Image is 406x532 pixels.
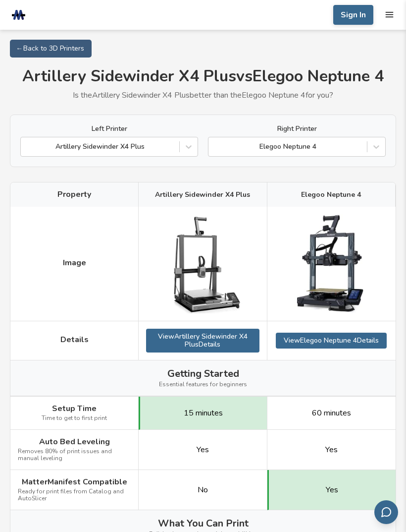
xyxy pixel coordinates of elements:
span: MatterManifest Compatible [22,477,127,486]
span: Setup Time [52,404,97,413]
button: Sign In [333,5,373,25]
input: Elegoo Neptune 4 [213,142,215,151]
img: Elegoo Neptune 4 [282,214,381,313]
span: Image [63,258,86,267]
span: 15 minutes [184,409,223,417]
span: Essential features for beginners [159,381,247,388]
span: Yes [326,485,338,494]
span: Details [60,335,89,344]
span: Artillery Sidewinder X4 Plus [155,191,250,199]
span: Removes 80% of print issues and manual leveling [18,448,131,462]
span: Yes [197,445,209,454]
span: Property [57,190,91,199]
span: Auto Bed Leveling [39,437,110,446]
input: Artillery Sidewinder X4 Plus [26,142,28,151]
span: No [198,485,208,494]
span: Getting Started [167,368,239,379]
button: mobile navigation menu [385,10,394,19]
a: ViewElegoo Neptune 4Details [276,333,387,349]
span: 60 minutes [312,409,351,417]
label: Left Printer [20,125,198,133]
span: Elegoo Neptune 4 [301,191,361,199]
img: Artillery Sidewinder X4 Plus [153,214,252,313]
span: What You Can Print [158,518,249,529]
p: Is the Artillery Sidewinder X4 Plus better than the Elegoo Neptune 4 for you? [10,91,396,100]
a: ← Back to 3D Printers [10,40,92,58]
span: Yes [325,445,338,454]
button: Send feedback via email [374,500,398,524]
span: Ready for print files from Catalog and AutoSlicer [18,488,131,502]
span: Time to get to first print [42,415,107,422]
a: ViewArtillery Sidewinder X4 PlusDetails [146,329,259,353]
label: Right Printer [208,125,386,133]
h1: Artillery Sidewinder X4 Plus vs Elegoo Neptune 4 [10,67,396,86]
